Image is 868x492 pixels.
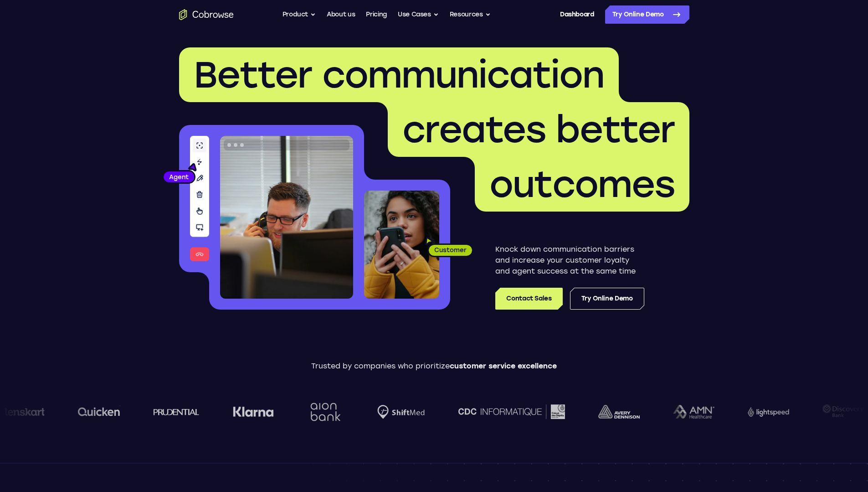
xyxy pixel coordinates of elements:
img: A customer support agent talking on the phone [220,136,353,299]
img: Shiftmed [377,405,424,419]
a: Pricing [366,5,387,24]
span: customer service excellence [450,362,557,370]
button: Resources [450,5,491,24]
button: Product [282,5,316,24]
img: prudential [153,408,199,415]
img: avery-dennison [598,405,639,419]
a: Try Online Demo [605,5,689,24]
img: A customer holding their phone [364,191,439,299]
span: Better communication [194,53,604,97]
img: CDC Informatique [458,404,565,419]
button: Use Cases [398,5,439,24]
a: Go to the home page [179,9,234,20]
img: AMN Healthcare [673,405,714,419]
img: Aion Bank [307,394,344,430]
span: creates better [402,108,675,151]
p: Knock down communication barriers and increase your customer loyalty and agent success at the sam... [495,244,644,277]
a: Try Online Demo [570,288,644,310]
a: Dashboard [560,5,594,24]
a: Contact Sales [495,288,562,310]
span: outcomes [489,162,675,206]
img: Klarna [232,406,273,417]
a: About us [327,5,355,24]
